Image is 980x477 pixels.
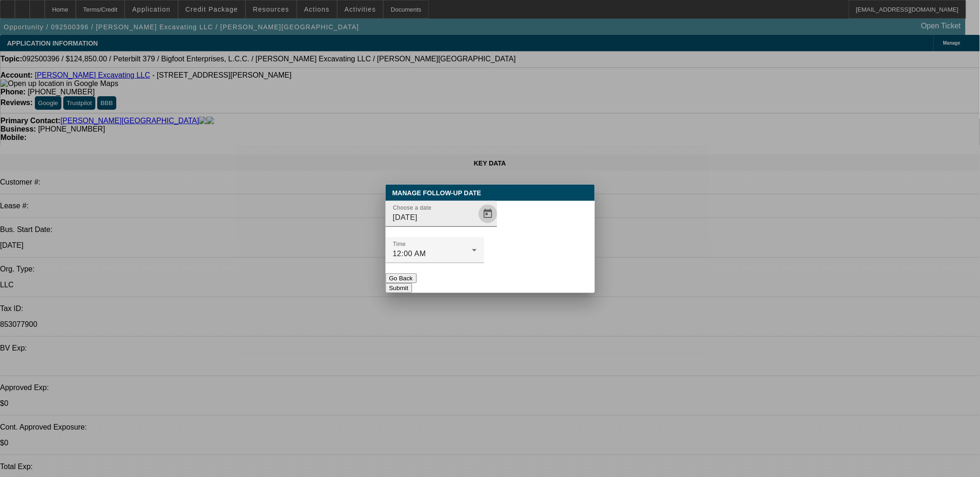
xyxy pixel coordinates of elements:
[393,205,432,211] mat-label: Choose a date
[393,250,427,258] span: 12:00 AM
[386,283,412,293] button: Submit
[393,241,406,247] mat-label: Time
[386,273,417,283] button: Go Back
[479,205,497,223] button: Open calendar
[393,189,481,197] span: Manage Follow-Up Date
